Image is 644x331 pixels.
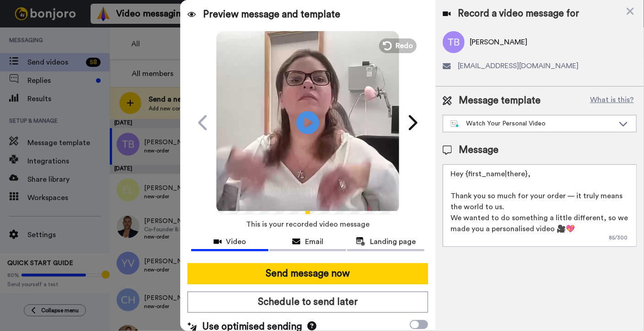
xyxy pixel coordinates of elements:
span: [EMAIL_ADDRESS][DOMAIN_NAME] [458,60,579,71]
img: nextgen-template.svg [451,120,459,128]
button: Send message now [188,263,428,284]
span: Video [226,236,247,247]
span: Message template [459,94,541,108]
span: Landing page [370,236,416,247]
span: This is your recorded video message [246,214,370,234]
span: Message [459,143,499,157]
button: What is this? [587,94,637,108]
button: Schedule to send later [188,292,428,313]
span: Email [305,236,323,247]
textarea: Hey {first_name|there}, Thank you so much for your order — it truly means the world to us. We wan... [443,164,637,247]
div: Watch Your Personal Video [451,119,614,128]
